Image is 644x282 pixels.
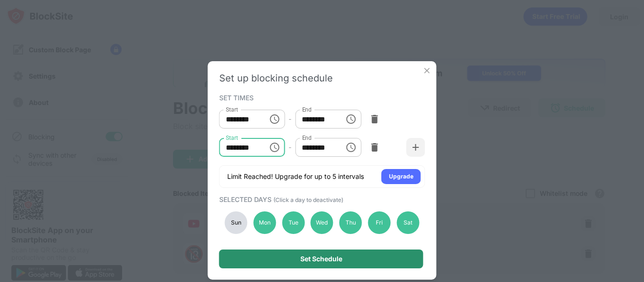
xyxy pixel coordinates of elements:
div: Sat [396,211,419,234]
label: Start [226,105,238,113]
div: Limit Reached! Upgrade for up to 5 intervals [227,172,364,181]
div: Thu [339,211,362,234]
div: SELECTED DAYS [219,195,423,203]
div: Set up blocking schedule [219,73,425,84]
label: End [302,105,312,113]
div: Tue [282,211,305,234]
label: End [302,134,312,142]
div: Mon [253,211,276,234]
div: Fri [368,211,391,234]
span: (Click a day to deactivate) [273,196,343,203]
div: Wed [311,211,333,234]
div: Sun [225,211,248,234]
div: Set Schedule [300,255,342,263]
img: x-button.svg [422,66,432,75]
div: Upgrade [389,172,413,181]
button: Choose time, selected time is 2:25 PM [265,138,284,157]
div: SET TIMES [219,94,423,101]
div: - [289,114,291,124]
button: Choose time, selected time is 2:00 PM [341,110,360,129]
label: Start [226,134,238,142]
button: Choose time, selected time is 4:30 PM [341,138,360,157]
div: - [289,142,291,153]
button: Choose time, selected time is 8:10 AM [265,110,284,129]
